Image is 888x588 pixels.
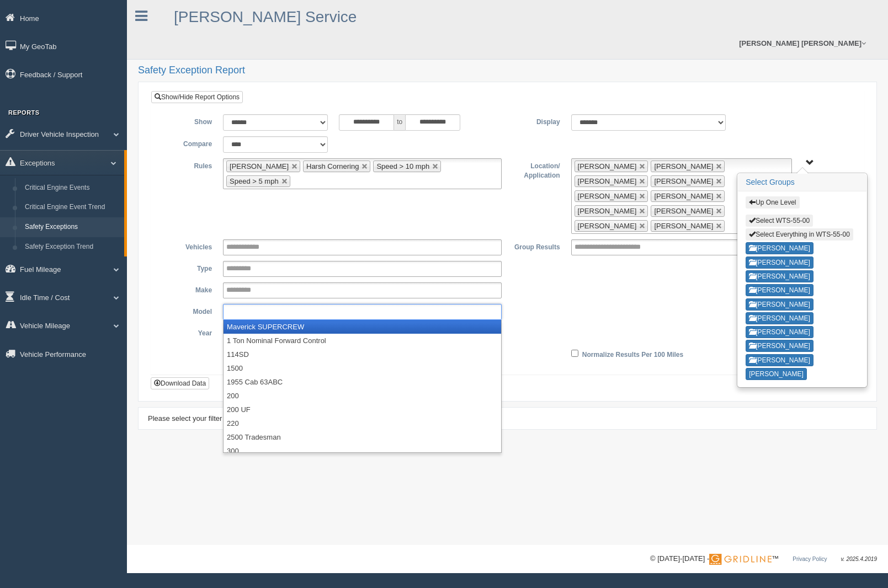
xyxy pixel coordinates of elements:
[224,334,501,348] li: 1 Ton Nominal Forward Control
[224,403,501,416] li: 200 UF
[654,207,713,215] span: [PERSON_NAME]
[159,239,217,253] label: Vehicles
[224,416,501,430] li: 220
[148,414,408,423] span: Please select your filter options above and click "Apply Filters" to view your report.
[746,354,813,366] button: [PERSON_NAME]
[20,178,124,198] a: Critical Engine Events
[224,320,501,334] li: Maverick SUPERCREW
[746,196,799,209] button: Up One Level
[746,270,813,282] button: [PERSON_NAME]
[159,261,217,274] label: Type
[224,389,501,403] li: 200
[582,347,683,360] label: Normalize Results Per 100 Miles
[507,158,565,181] label: Location/ Application
[841,556,877,562] span: v. 2025.4.2019
[151,91,243,103] a: Show/Hide Report Options
[224,444,501,458] li: 300
[733,28,871,59] a: [PERSON_NAME] [PERSON_NAME]
[650,553,877,565] div: © [DATE]-[DATE] - ™
[224,430,501,444] li: 2500 Tradesman
[159,304,217,317] label: Model
[654,177,713,185] span: [PERSON_NAME]
[578,222,637,230] span: [PERSON_NAME]
[746,228,853,240] button: Select Everything in WTS-55-00
[654,222,713,230] span: [PERSON_NAME]
[654,162,713,170] span: [PERSON_NAME]
[578,177,637,185] span: [PERSON_NAME]
[746,215,813,227] button: Select WTS-55-00
[224,361,501,375] li: 1500
[746,284,813,296] button: [PERSON_NAME]
[507,239,565,253] label: Group Results
[746,298,813,311] button: [PERSON_NAME]
[376,162,429,170] span: Speed > 10 mph
[20,197,124,217] a: Critical Engine Event Trend
[746,326,813,338] button: [PERSON_NAME]
[654,192,713,200] span: [PERSON_NAME]
[306,162,359,170] span: Harsh Cornering
[578,162,637,170] span: [PERSON_NAME]
[174,8,357,25] a: [PERSON_NAME] Service
[159,282,217,296] label: Make
[738,174,866,191] h3: Select Groups
[746,340,813,352] button: [PERSON_NAME]
[394,114,405,131] span: to
[20,237,124,257] a: Safety Exception Trend
[151,377,209,389] button: Download Data
[230,162,289,170] span: [PERSON_NAME]
[746,256,813,269] button: [PERSON_NAME]
[159,325,217,339] label: Year
[578,192,637,200] span: [PERSON_NAME]
[709,554,772,565] img: Gridline
[230,177,279,185] span: Speed > 5 mph
[746,242,813,254] button: [PERSON_NAME]
[159,114,217,127] label: Show
[578,207,637,215] span: [PERSON_NAME]
[746,312,813,324] button: [PERSON_NAME]
[746,368,807,380] button: [PERSON_NAME]
[507,114,565,127] label: Display
[793,556,827,562] a: Privacy Policy
[20,217,124,237] a: Safety Exceptions
[159,158,217,172] label: Rules
[224,375,501,389] li: 1955 Cab 63ABC
[224,348,501,361] li: 114SD
[159,136,217,149] label: Compare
